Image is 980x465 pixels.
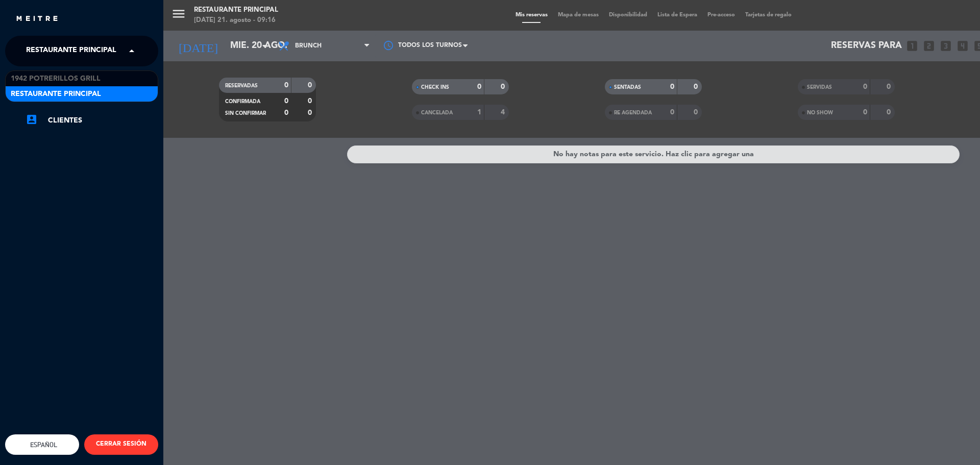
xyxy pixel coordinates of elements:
button: CERRAR SESIÓN [84,434,158,455]
img: MEITRE [15,15,59,23]
span: Español [28,441,57,449]
span: Restaurante Principal [11,88,101,100]
i: account_box [26,113,38,126]
a: account_boxClientes [26,114,158,127]
span: Restaurante Principal [26,40,116,62]
span: 1942 Potrerillos Grill [11,73,101,85]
